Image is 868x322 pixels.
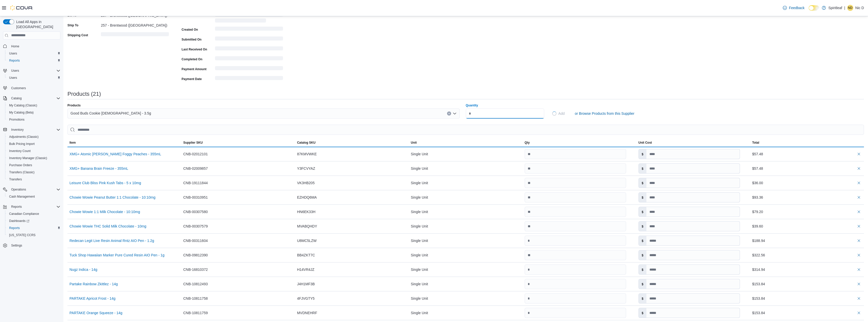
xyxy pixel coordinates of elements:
[69,224,146,228] button: Chowie Wowie THC Solid Milk Chocolate - 10mg
[9,68,60,74] span: Users
[752,194,862,200] div: $93.36
[69,239,154,243] button: Redecan Legit Live Resin Animal Rntz AIO Pen - 1.2g
[182,77,202,81] label: Payment Date
[183,209,208,215] span: CNB-00307580
[636,139,750,147] button: Unit Cost
[848,5,852,11] span: ND
[409,250,523,260] div: Single Unit
[183,151,208,157] span: CNB-02012101
[9,135,39,139] span: Adjustments (Classic)
[752,295,862,301] div: $153.84
[9,242,60,249] span: Settings
[181,139,295,147] button: Supplier SKU
[552,111,556,116] span: Loading
[5,140,62,147] button: Bulk Pricing Import
[752,209,862,215] div: $79.20
[7,162,34,168] a: Purchase Orders
[9,212,39,216] span: Canadian Compliance
[750,139,864,147] button: Total
[7,58,22,64] a: Reports
[9,149,31,153] span: Inventory Count
[9,177,22,181] span: Transfers
[297,209,315,215] span: HN6EK33H
[7,117,27,123] a: Promotions
[69,296,115,300] button: PARTAKE Apricot Frost - 14g
[183,267,208,273] span: CNB-16810372
[5,155,62,162] button: Inventory Manager (Classic)
[10,5,33,10] img: Cova
[5,116,62,123] button: Promotions
[409,207,523,217] div: Single Unit
[409,308,523,318] div: Single Unit
[9,59,20,63] span: Reports
[5,224,62,232] button: Reports
[7,148,60,154] span: Inventory Count
[5,232,62,239] button: [US_STATE] CCRS
[5,162,62,169] button: Purchase Orders
[69,181,141,185] button: Leisure Club Bliss Pink Kush Tabs - 5 x 10mg
[5,74,62,81] button: Users
[182,57,202,61] label: Completed On
[297,180,314,186] span: VK3HB205
[7,155,60,161] span: Inventory Manager (Classic)
[69,282,118,286] button: Partake Rainbow Zkittlez - 14g
[215,37,283,42] span: Loading
[67,91,101,97] h3: Products (21)
[752,238,862,244] div: $188.94
[7,102,39,108] a: My Catalog (Classic)
[14,19,60,29] span: Load All Apps in [GEOGRAPHIC_DATA]
[409,279,523,289] div: Single Unit
[69,166,128,171] button: XMG+ Banana Brain Freeze - 355mL
[7,194,37,200] a: Cash Management
[297,310,317,316] span: MVDNEHRF
[9,95,24,101] button: Catalog
[5,57,62,64] button: Reports
[752,267,862,273] div: $314.94
[639,308,647,318] label: $
[7,232,60,238] span: Washington CCRS
[1,43,62,50] button: Home
[639,207,647,217] label: $
[297,238,316,244] span: U8MC5LZW
[183,223,208,229] span: CNB-00307579
[5,169,62,176] button: Transfers (Classic)
[9,95,60,101] span: Catalog
[639,250,647,260] label: $
[215,47,283,51] span: Loading
[183,141,203,145] span: Supplier SKU
[9,85,60,91] span: Customers
[182,37,202,42] label: Submitted On
[9,226,20,230] span: Reports
[411,141,417,145] span: Unit
[7,155,49,161] a: Inventory Manager (Classic)
[182,28,198,32] label: Created On
[7,211,60,217] span: Canadian Compliance
[11,205,22,209] span: Reports
[447,111,451,116] button: Clear input
[409,149,523,159] div: Single Unit
[7,141,37,147] a: Bulk Pricing Import
[5,147,62,155] button: Inventory Count
[409,264,523,275] div: Single Unit
[7,176,60,182] span: Transfers
[183,165,208,172] span: CNB-02009857
[1,84,62,92] button: Customers
[215,67,283,71] span: Loading
[9,156,47,160] span: Inventory Manager (Classic)
[9,103,37,107] span: My Catalog (Classic)
[9,195,35,199] span: Cash Management
[639,164,647,173] label: $
[550,108,567,119] button: LoadingAdd
[69,268,97,272] button: Nugz Indica - 14g
[5,217,62,224] a: Dashboards
[7,162,60,168] span: Purchase Orders
[101,21,169,27] div: 257 - Brentwood ([GEOGRAPHIC_DATA])
[297,194,317,200] span: EZHDQ6MA
[182,47,207,51] label: Last Received On
[7,169,37,175] a: Transfers (Classic)
[5,102,62,109] button: My Catalog (Classic)
[9,85,28,91] a: Customers
[182,67,206,71] label: Payment Amount
[11,69,19,73] span: Users
[847,5,853,11] div: Nic D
